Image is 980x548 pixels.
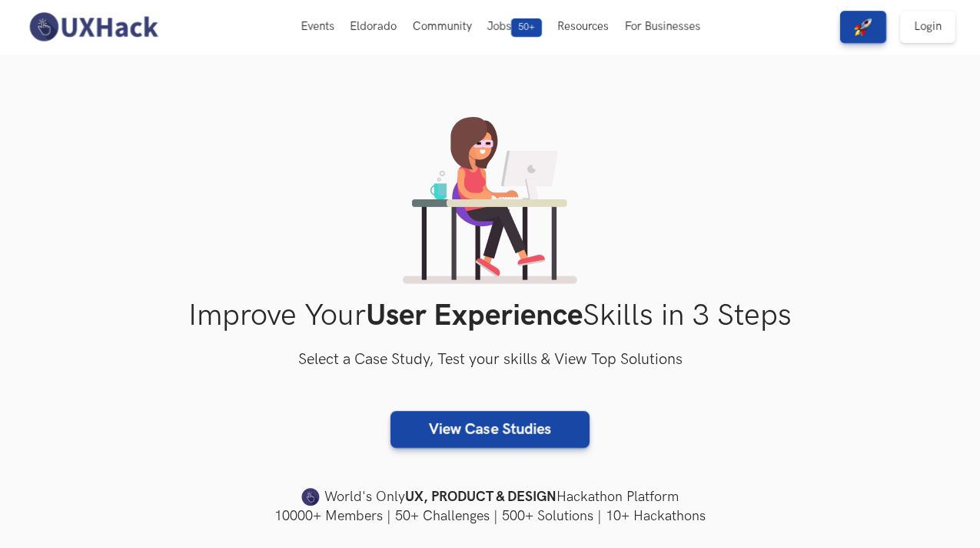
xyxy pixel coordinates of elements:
h4: 10000+ Members | 50+ Challenges | 500+ Solutions | 10+ Hackathons [97,506,884,526]
img: rocket [854,18,872,36]
strong: User Experience [366,298,583,334]
img: uxhack-favicon-image.png [301,487,320,507]
a: Login [900,11,955,43]
h4: World's Only Hackathon Platform [97,486,884,508]
h3: Select a Case Study, Test your skills & View Top Solutions [97,348,884,373]
a: View Case Studies [390,411,590,448]
img: lady working on laptop [403,117,577,284]
strong: UX, PRODUCT & DESIGN [405,486,556,508]
span: 50+ [511,18,542,37]
h1: Improve Your Skills in 3 Steps [97,298,884,334]
img: UXHack-logo.png [25,11,161,43]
